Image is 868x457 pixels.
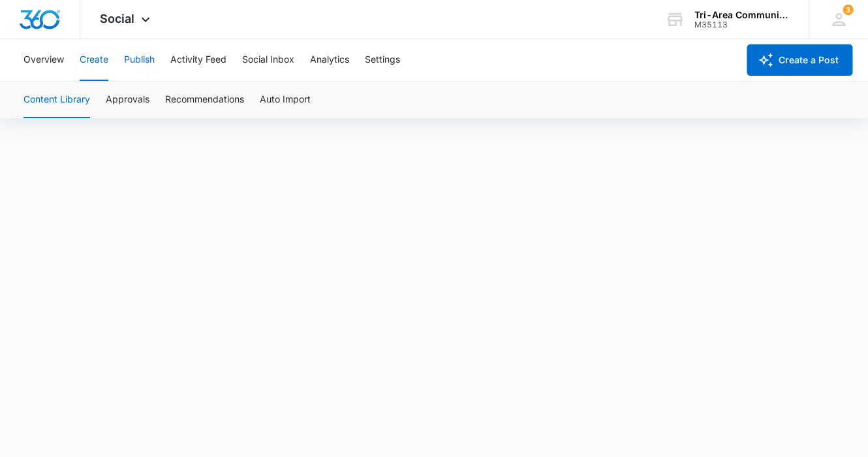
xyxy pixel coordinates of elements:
span: 3 [843,5,853,15]
button: Approvals [106,82,149,118]
button: Overview [23,39,64,81]
div: account id [694,20,790,29]
button: Content Library [23,82,90,118]
button: Analytics [310,39,349,81]
div: account name [694,10,790,20]
button: Settings [365,39,400,81]
button: Create [80,39,108,81]
button: Auto Import [260,82,311,118]
div: notifications count [843,5,853,15]
button: Create a Post [747,44,852,76]
button: Publish [124,39,155,81]
button: Recommendations [165,82,244,118]
button: Activity Feed [170,39,226,81]
span: Social [100,12,134,25]
button: Social Inbox [242,39,294,81]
